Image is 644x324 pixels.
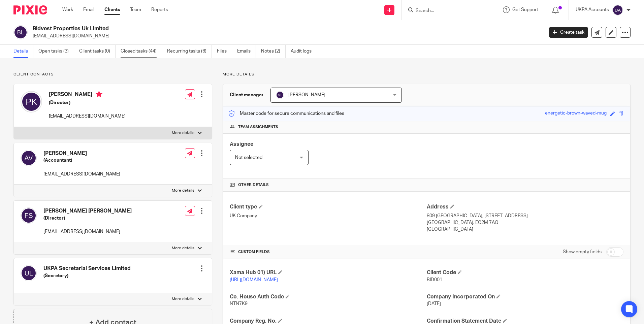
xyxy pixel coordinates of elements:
[427,293,623,300] h4: Company Incorporated On
[427,226,623,233] p: [GEOGRAPHIC_DATA]
[576,6,609,13] p: UKPA Accounts
[33,33,539,39] p: [EMAIL_ADDRESS][DOMAIN_NAME]
[612,5,623,15] img: svg%3E
[427,301,441,306] span: [DATE]
[33,25,438,32] h2: Bidvest Properties Uk Limited
[427,219,623,226] p: [GEOGRAPHIC_DATA], EC2M 7AQ
[223,72,631,77] p: More details
[21,91,42,112] img: svg%3E
[230,293,426,300] h4: Co. House Auth Code
[104,6,120,13] a: Clients
[43,150,120,157] h4: [PERSON_NAME]
[288,93,325,97] span: [PERSON_NAME]
[167,45,212,58] a: Recurring tasks (6)
[49,99,126,106] h5: (Director)
[83,6,94,13] a: Email
[62,6,73,13] a: Work
[151,6,168,13] a: Reports
[121,45,162,58] a: Closed tasks (44)
[21,265,37,281] img: svg%3E
[96,91,102,98] i: Primary
[427,213,623,219] p: 809 [GEOGRAPHIC_DATA], [STREET_ADDRESS]
[172,296,194,302] p: More details
[49,91,126,99] h4: [PERSON_NAME]
[13,25,28,39] img: svg%3E
[261,45,286,58] a: Notes (2)
[230,301,248,306] span: NTN7K9
[228,110,344,117] p: Master code for secure communications and files
[230,141,253,147] span: Assignee
[427,269,623,276] h4: Client Code
[217,45,232,58] a: Files
[21,150,37,166] img: svg%3E
[545,110,607,118] div: energetic-brown-waved-mug
[43,228,132,235] p: [EMAIL_ADDRESS][DOMAIN_NAME]
[172,246,194,251] p: More details
[49,113,126,120] p: [EMAIL_ADDRESS][DOMAIN_NAME]
[427,278,442,282] span: BID001
[549,27,588,38] a: Create task
[238,182,269,188] span: Other details
[237,45,256,58] a: Emails
[13,5,47,14] img: Pixie
[563,249,602,255] label: Show empty fields
[43,265,131,272] h4: UKPA Secretarial Services Limited
[38,45,74,58] a: Open tasks (3)
[238,124,278,130] span: Team assignments
[230,203,426,210] h4: Client type
[130,6,141,13] a: Team
[230,269,426,276] h4: Xama Hub 01) URL
[13,72,212,77] p: Client contacts
[43,157,120,164] h5: (Accountant)
[21,207,37,224] img: svg%3E
[427,203,623,210] h4: Address
[43,215,132,222] h5: (Director)
[230,213,426,219] p: UK Company
[43,171,120,177] p: [EMAIL_ADDRESS][DOMAIN_NAME]
[230,249,426,255] h4: CUSTOM FIELDS
[230,278,278,282] a: [URL][DOMAIN_NAME]
[43,272,131,279] h5: (Secretary)
[512,7,538,12] span: Get Support
[235,155,262,160] span: Not selected
[276,91,284,99] img: svg%3E
[230,92,264,98] h3: Client manager
[415,8,476,14] input: Search
[172,130,194,136] p: More details
[79,45,116,58] a: Client tasks (0)
[13,45,33,58] a: Details
[172,188,194,193] p: More details
[291,45,317,58] a: Audit logs
[43,207,132,215] h4: [PERSON_NAME] [PERSON_NAME]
